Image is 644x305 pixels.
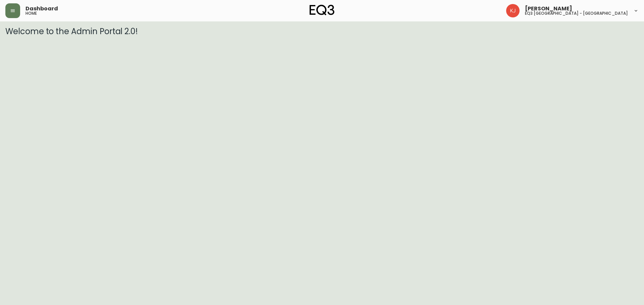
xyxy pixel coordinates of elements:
img: logo [310,5,334,15]
span: Dashboard [25,6,58,11]
span: [PERSON_NAME] [525,6,572,11]
img: 24a625d34e264d2520941288c4a55f8e [506,4,520,17]
h5: home [25,11,37,15]
h5: eq3 [GEOGRAPHIC_DATA] - [GEOGRAPHIC_DATA] [525,11,628,15]
h3: Welcome to the Admin Portal 2.0! [5,27,639,36]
